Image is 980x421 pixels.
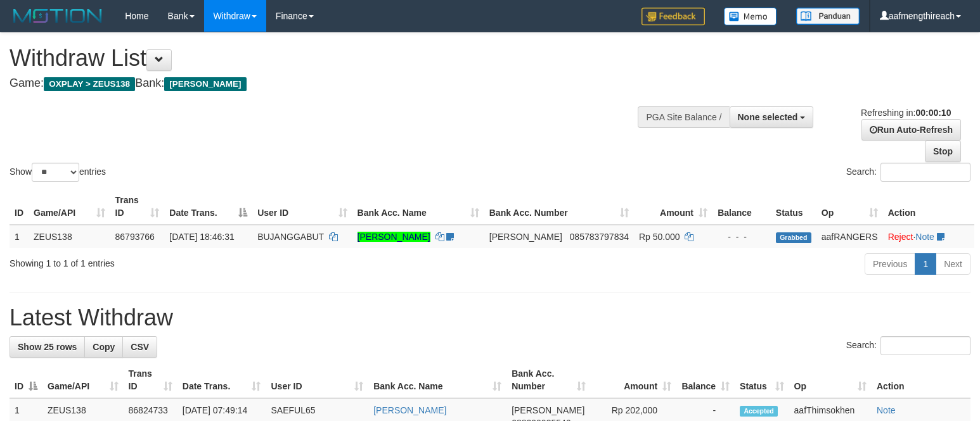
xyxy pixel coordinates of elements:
[642,8,705,25] img: Feedback.jpg
[29,189,110,225] th: Game/API: activate to sort column ascending
[638,106,729,128] div: PGA Site Balance /
[591,362,676,398] th: Amount: activate to sort column ascending
[10,163,106,182] label: Show entries
[861,108,951,118] span: Refreshing in:
[877,405,896,415] a: Note
[796,8,860,25] img: panduan.png
[936,253,970,275] a: Next
[730,106,814,128] button: None selected
[10,189,29,225] th: ID
[489,232,562,242] span: [PERSON_NAME]
[880,336,970,355] input: Search:
[177,362,266,398] th: Date Trans.: activate to sort column ascending
[110,189,165,225] th: Trans ID: activate to sort column ascending
[865,253,915,275] a: Previous
[29,225,110,248] td: ZEUS138
[124,362,177,398] th: Trans ID: activate to sort column ascending
[352,189,484,225] th: Bank Acc. Name: activate to sort column ascending
[738,112,798,122] span: None selected
[32,163,79,182] select: Showentries
[861,119,961,141] a: Run Auto-Refresh
[915,232,934,242] a: Note
[10,305,970,330] h1: Latest Withdraw
[10,225,29,248] td: 1
[252,189,352,225] th: User ID: activate to sort column ascending
[18,342,77,352] span: Show 25 rows
[44,77,135,91] span: OXPLAY > ZEUS138
[122,336,157,358] a: CSV
[115,232,155,242] span: 86793766
[888,232,913,242] a: Reject
[872,362,970,398] th: Action
[735,362,789,398] th: Status: activate to sort column ascending
[358,232,430,242] a: [PERSON_NAME]
[776,232,811,243] span: Grabbed
[10,336,85,358] a: Show 25 rows
[883,189,974,225] th: Action
[816,225,883,248] td: aafRANGERS
[634,189,712,225] th: Amount: activate to sort column ascending
[10,362,42,398] th: ID: activate to sort column descending
[925,141,961,162] a: Stop
[506,362,591,398] th: Bank Acc. Number: activate to sort column ascending
[164,77,246,91] span: [PERSON_NAME]
[846,336,970,355] label: Search:
[915,108,951,118] strong: 00:00:10
[880,163,970,182] input: Search:
[740,406,778,417] span: Accepted
[10,252,399,270] div: Showing 1 to 1 of 1 entries
[10,77,641,90] h4: Game: Bank:
[676,362,735,398] th: Balance: activate to sort column ascending
[883,225,974,248] td: ·
[93,342,115,352] span: Copy
[846,163,970,182] label: Search:
[512,405,584,415] span: [PERSON_NAME]
[816,189,883,225] th: Op: activate to sort column ascending
[42,362,124,398] th: Game/API: activate to sort column ascending
[164,189,252,225] th: Date Trans.: activate to sort column descending
[368,362,506,398] th: Bank Acc. Name: activate to sort column ascending
[718,230,766,243] div: - - -
[570,232,629,242] span: Copy 085783797834 to clipboard
[10,46,641,71] h1: Withdraw List
[484,189,634,225] th: Bank Acc. Number: activate to sort column ascending
[131,342,149,352] span: CSV
[712,189,771,225] th: Balance
[10,6,106,25] img: MOTION_logo.png
[789,362,872,398] th: Op: activate to sort column ascending
[724,8,777,25] img: Button%20Memo.svg
[915,253,936,275] a: 1
[639,232,680,242] span: Rp 50.000
[257,232,324,242] span: BUJANGGABUT
[771,189,816,225] th: Status
[373,405,446,415] a: [PERSON_NAME]
[84,336,123,358] a: Copy
[169,232,234,242] span: [DATE] 18:46:31
[266,362,368,398] th: User ID: activate to sort column ascending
